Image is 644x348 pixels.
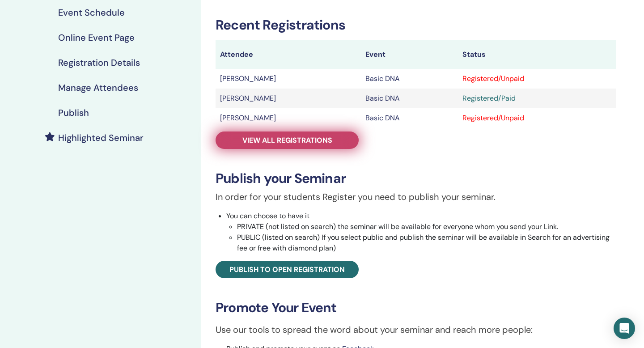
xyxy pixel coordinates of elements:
h3: Promote Your Event [216,300,616,316]
li: You can choose to have it [226,211,616,254]
div: Registered/Unpaid [462,73,612,84]
h3: Recent Registrations [216,17,616,33]
a: View all registrations [216,132,359,149]
a: Publish to open registration [216,261,359,278]
h4: Event Schedule [58,7,125,18]
h3: Publish your Seminar [216,170,616,187]
p: Use our tools to spread the word about your seminar and reach more people: [216,323,616,336]
h4: Registration Details [58,57,140,68]
th: Status [458,40,616,69]
th: Attendee [216,40,361,69]
span: View all registrations [242,136,332,145]
td: [PERSON_NAME] [216,89,361,108]
li: PRIVATE (not listed on search) the seminar will be available for everyone whom you send your Link. [237,221,616,232]
td: [PERSON_NAME] [216,69,361,89]
h4: Manage Attendees [58,82,138,93]
td: Basic DNA [361,89,458,108]
div: Open Intercom Messenger [614,318,635,339]
div: Registered/Unpaid [462,113,612,123]
th: Event [361,40,458,69]
li: PUBLIC (listed on search) If you select public and publish the seminar will be available in Searc... [237,232,616,254]
span: Publish to open registration [229,265,345,274]
td: Basic DNA [361,69,458,89]
h4: Highlighted Seminar [58,132,144,143]
div: Registered/Paid [462,93,612,104]
td: Basic DNA [361,108,458,128]
td: [PERSON_NAME] [216,108,361,128]
h4: Publish [58,107,89,118]
p: In order for your students Register you need to publish your seminar. [216,190,616,204]
h4: Online Event Page [58,32,135,43]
